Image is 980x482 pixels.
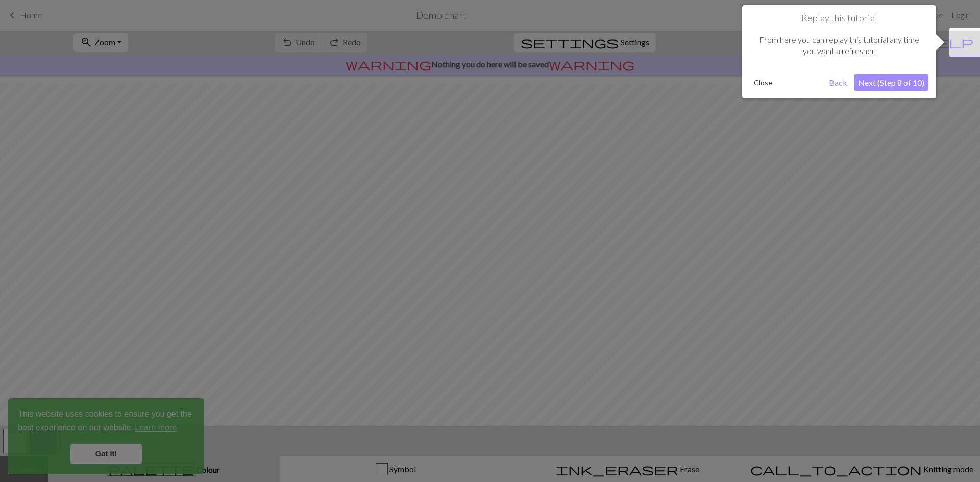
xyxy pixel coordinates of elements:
[742,5,936,98] div: Replay this tutorial
[750,75,776,90] button: Close
[854,74,928,91] button: Next (Step 8 of 10)
[825,74,851,91] button: Back
[750,24,928,67] div: From here you can replay this tutorial any time you want a refresher.
[750,13,928,24] h1: Replay this tutorial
